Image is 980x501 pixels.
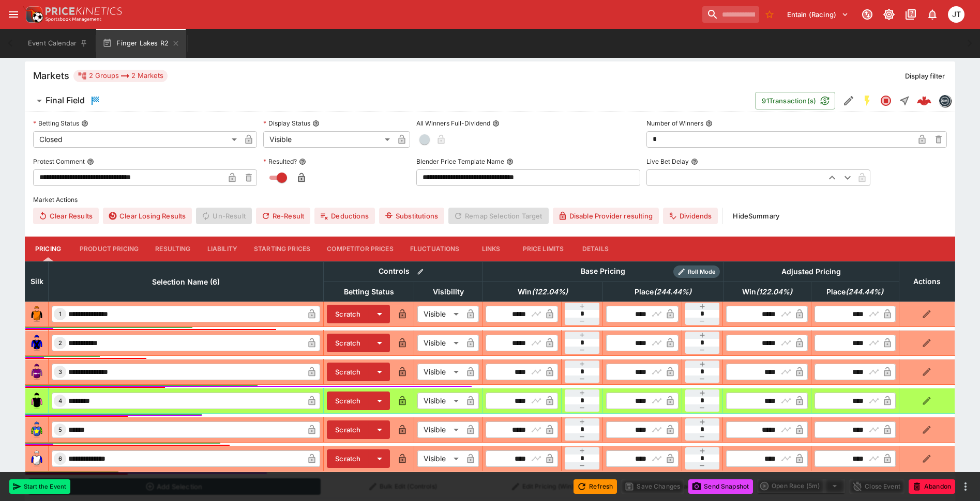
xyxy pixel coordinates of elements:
button: Clear Results [33,208,99,224]
button: Josh Tanner [945,3,968,26]
button: Resulting [147,237,199,261]
button: Betting Status [81,120,88,127]
button: SGM Enabled [858,91,877,110]
em: ( 244.44 %) [846,286,883,298]
h5: Markets [33,70,69,82]
button: HideSummary [727,208,786,224]
div: Visible [263,131,394,148]
button: Bulk edit [414,265,427,278]
button: Abandon [909,479,955,494]
button: Scratch [327,305,369,323]
button: open drawer [4,5,23,24]
img: runner 3 [28,364,45,380]
div: Visible [417,421,462,438]
span: Mark an event as closed and abandoned. [909,480,955,491]
div: Visible [417,393,462,409]
img: runner 2 [28,335,45,351]
label: Market Actions [33,192,947,208]
img: runner 6 [28,450,45,467]
button: Protest Comment [87,158,94,165]
p: Display Status [263,119,310,128]
span: Roll Mode [684,268,720,276]
div: Base Pricing [577,265,629,278]
div: Visible [417,364,462,380]
button: Fluctuations [402,237,468,261]
div: split button [757,479,845,493]
div: Visible [417,335,462,351]
button: Details [572,237,619,261]
input: search [702,6,759,23]
button: Edit Detail [839,91,858,110]
span: Win(122.04%) [506,286,579,298]
div: Josh Tanner [948,6,964,23]
button: Product Pricing [71,237,147,261]
span: 6 [56,455,64,462]
th: Silk [25,261,49,301]
button: Dividends [663,208,718,224]
button: Scratch [327,363,369,381]
img: runner 4 [28,393,45,409]
button: Starting Prices [246,237,319,261]
p: All Winners Full-Dividend [416,119,490,128]
span: Place(244.44%) [815,286,895,298]
button: Pricing [25,237,71,261]
button: Blender Price Template Name [506,158,514,165]
button: Re-Result [256,208,310,224]
span: Place(244.44%) [623,286,703,298]
button: All Winners Full-Dividend [492,120,500,127]
div: 6f02ea1c-a99d-455b-8a42-5bd09f4ab000 [917,93,931,108]
th: Controls [324,261,483,281]
img: Sportsbook Management [46,17,101,22]
span: Selection Name (6) [141,276,231,288]
button: Start the Event [9,479,70,494]
th: Actions [899,261,955,301]
button: Liability [199,237,246,261]
svg: Closed [880,95,892,107]
span: 2 [56,339,64,347]
em: ( 122.04 %) [756,286,792,298]
button: Disable Provider resulting [553,208,659,224]
button: Finger Lakes R2 [96,29,186,58]
img: logo-cerberus--red.svg [917,93,931,108]
button: Resulted? [299,158,306,165]
button: Final Field [25,90,755,111]
button: Scratch [327,392,369,410]
button: Display filter [899,68,951,84]
button: Refresh [574,479,617,494]
button: Substitutions [379,208,444,224]
button: Clear Losing Results [103,208,192,224]
button: Select Tenant [781,6,855,23]
button: Straight [895,91,914,110]
span: 3 [56,368,64,375]
p: Protest Comment [33,157,85,166]
span: 1 [57,310,64,318]
img: PriceKinetics Logo [23,4,43,25]
p: Blender Price Template Name [416,157,504,166]
span: Win(122.04%) [731,286,804,298]
button: 91Transaction(s) [755,92,835,109]
button: Documentation [901,5,920,24]
em: ( 122.04 %) [532,286,568,298]
span: Betting Status [333,286,405,298]
button: more [959,480,972,493]
div: 2 Groups 2 Markets [78,70,163,82]
button: No Bookmarks [761,6,778,23]
a: 6f02ea1c-a99d-455b-8a42-5bd09f4ab000 [914,90,934,111]
em: ( 244.44 %) [654,286,691,298]
button: Notifications [923,5,942,24]
button: Scratch [327,449,369,468]
span: Un-Result [196,208,251,224]
img: PriceKinetics [46,7,122,15]
button: Number of Winners [705,120,713,127]
button: Live Bet Delay [691,158,698,165]
p: Live Bet Delay [646,157,689,166]
button: Display Status [312,120,320,127]
div: Visible [417,450,462,467]
button: Event Calendar [22,29,94,58]
th: Adjusted Pricing [723,261,899,281]
button: Competitor Prices [319,237,402,261]
span: Visibility [421,286,475,298]
img: runner 1 [28,306,45,322]
button: Toggle light/dark mode [880,5,898,24]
